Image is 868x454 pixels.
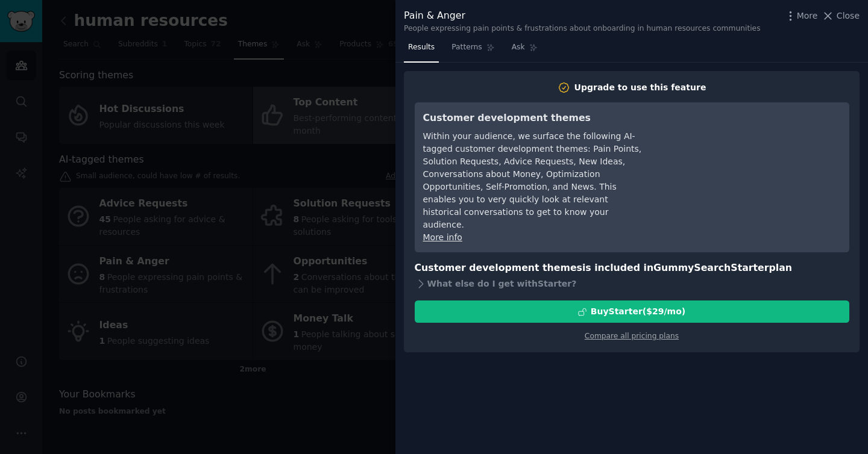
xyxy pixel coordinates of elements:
span: Close [837,10,860,22]
span: More [797,10,818,22]
a: Ask [508,38,542,63]
a: More info [423,232,462,242]
h3: Customer development themes [423,111,643,126]
span: Patterns [451,42,482,53]
a: Patterns [447,38,498,63]
div: Within your audience, we surface the following AI-tagged customer development themes: Pain Points... [423,130,643,231]
div: Buy Starter ($ 29 /mo ) [591,305,685,318]
div: Upgrade to use this feature [574,81,706,94]
button: Close [822,10,860,22]
button: BuyStarter($29/mo) [415,300,849,323]
div: What else do I get with Starter ? [415,275,849,292]
h3: Customer development themes is included in plan [415,261,849,276]
div: People expressing pain points & frustrations about onboarding in human resources communities [404,23,761,34]
div: Pain & Anger [404,8,761,23]
a: Compare all pricing plans [585,332,679,340]
a: Results [404,38,439,63]
iframe: YouTube video player [660,111,841,201]
button: More [784,10,818,22]
span: GummySearch Starter [653,262,769,273]
span: Results [408,42,435,53]
span: Ask [512,42,525,53]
